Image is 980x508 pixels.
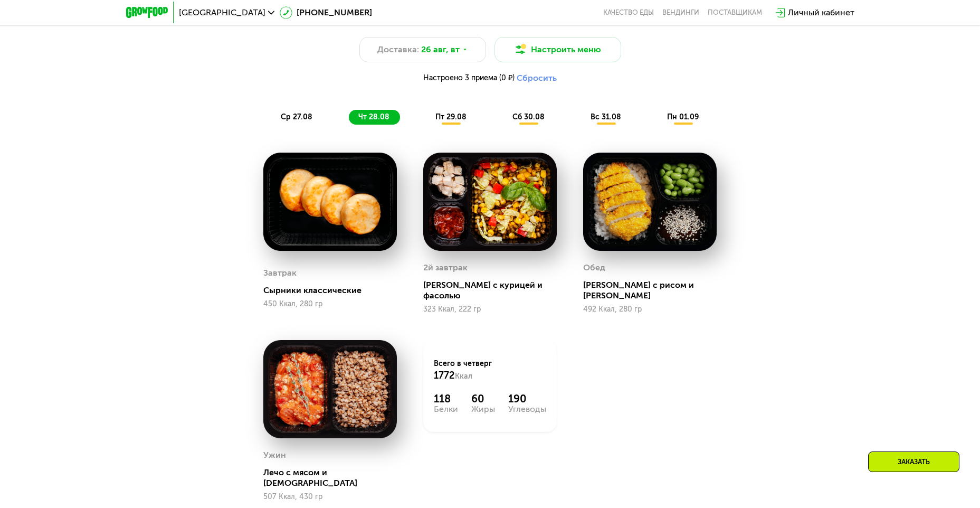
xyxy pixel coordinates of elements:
span: Ккал [455,372,472,381]
span: ср 27.08 [281,112,312,121]
div: 2й завтрак [423,260,468,276]
a: Вендинги [662,8,699,17]
div: 190 [508,392,546,405]
div: [PERSON_NAME] с рисом и [PERSON_NAME] [583,280,725,301]
span: чт 28.08 [358,112,389,121]
span: Настроено 3 приема (0 ₽) [423,74,515,82]
span: пт 29.08 [435,112,467,121]
div: 60 [471,392,495,405]
span: 1772 [434,370,455,381]
div: Заказать [868,451,959,472]
div: Ужин [263,447,286,463]
div: Лечо с мясом и [DEMOGRAPHIC_DATA] [263,467,405,488]
span: 26 авг, вт [421,43,460,56]
div: 492 Ккал, 280 гр [583,305,717,314]
div: Сырники классические [263,285,405,296]
div: 507 Ккал, 430 гр [263,493,397,501]
span: сб 30.08 [512,112,545,121]
a: [PHONE_NUMBER] [280,6,372,19]
div: поставщикам [708,8,762,17]
div: Личный кабинет [788,6,854,19]
div: [PERSON_NAME] с курицей и фасолью [423,280,565,301]
div: 118 [434,392,458,405]
span: пн 01.09 [667,112,699,121]
div: Жиры [471,405,495,413]
span: [GEOGRAPHIC_DATA] [179,8,265,17]
div: 323 Ккал, 222 гр [423,305,557,314]
div: Обед [583,260,605,276]
div: Завтрак [263,265,297,281]
div: Углеводы [508,405,546,413]
div: 450 Ккал, 280 гр [263,300,397,308]
span: вс 31.08 [591,112,621,121]
button: Сбросить [517,73,557,83]
button: Настроить меню [494,37,621,62]
div: Всего в четверг [434,359,546,382]
a: Качество еды [603,8,654,17]
div: Белки [434,405,458,413]
span: Доставка: [377,43,419,56]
